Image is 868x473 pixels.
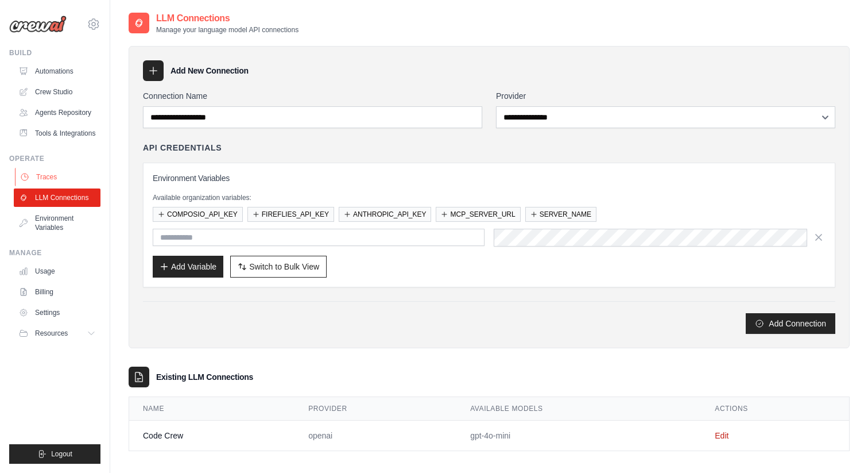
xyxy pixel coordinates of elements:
[9,444,100,464] button: Logout
[456,420,701,451] td: gpt-4o-mini
[230,256,327,278] button: Switch to Bulk View
[153,207,243,222] button: COMPOSIO_API_KEY
[14,103,100,122] a: Agents Repository
[143,142,222,153] h4: API Credentials
[14,324,100,343] button: Resources
[156,25,299,34] p: Manage your language model API connections
[153,172,826,184] h3: Environment Variables
[143,90,482,102] label: Connection Name
[14,62,100,80] a: Automations
[9,16,67,33] img: Logo
[9,248,100,257] div: Manage
[294,420,456,451] td: openai
[35,329,68,338] span: Resources
[525,207,596,222] button: SERVER_NAME
[496,90,835,102] label: Provider
[339,207,431,222] button: ANTHROPIC_API_KEY
[456,397,701,421] th: Available Models
[14,189,100,207] a: LLM Connections
[156,11,299,25] h2: LLM Connections
[51,449,72,459] span: Logout
[129,397,294,421] th: Name
[14,209,100,237] a: Environment Variables
[14,283,100,301] a: Billing
[14,124,100,143] a: Tools & Integrations
[247,207,334,222] button: FIREFLIES_API_KEY
[746,313,835,334] button: Add Connection
[170,65,249,76] h3: Add New Connection
[9,154,100,163] div: Operate
[129,420,294,451] td: Code Crew
[153,193,826,202] p: Available organization variables:
[153,256,223,278] button: Add Variable
[294,397,456,421] th: Provider
[715,431,728,440] a: Edit
[9,48,100,57] div: Build
[15,168,102,186] a: Traces
[249,261,319,272] span: Switch to Bulk View
[14,83,100,101] a: Crew Studio
[156,371,253,383] h3: Existing LLM Connections
[701,397,849,421] th: Actions
[14,303,100,322] a: Settings
[14,262,100,280] a: Usage
[436,207,520,222] button: MCP_SERVER_URL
